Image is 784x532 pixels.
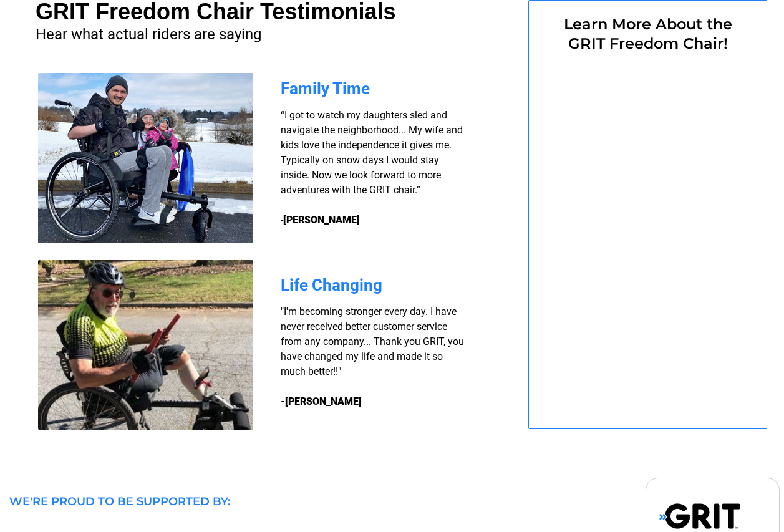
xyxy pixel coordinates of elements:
strong: [PERSON_NAME] [283,214,360,226]
span: "I'm becoming stronger every day. I have never received better customer service from any company.... [281,306,464,377]
span: Hear what actual riders are saying [36,26,261,43]
span: Life Changing [281,276,382,294]
span: Family Time [281,79,370,98]
span: “I got to watch my daughters sled and navigate the neighborhood... My wife and kids love the inde... [281,109,463,226]
span: WE'RE PROUD TO BE SUPPORTED BY: [9,495,230,508]
iframe: Form 0 [549,60,746,396]
span: Learn More About the GRIT Freedom Chair! [564,15,732,52]
strong: -[PERSON_NAME] [281,395,362,407]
